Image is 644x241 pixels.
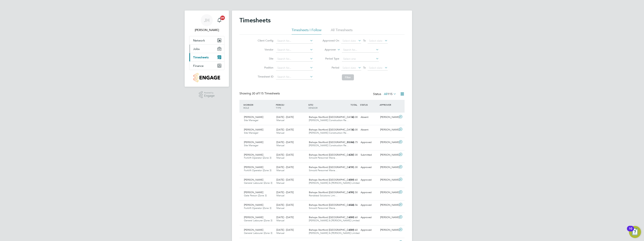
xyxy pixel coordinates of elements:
span: Randstad Solutions Limi… [309,194,338,197]
div: [PERSON_NAME] [379,139,398,145]
input: Search for... [276,47,313,53]
span: / [284,103,285,106]
span: [DATE] - [DATE] [276,141,294,144]
div: £849.60 [340,227,359,233]
label: Vendor [257,48,273,51]
span: Bishops Stortford ([GEOGRAPHIC_DATA]… [309,153,356,156]
input: Search for... [276,65,313,71]
span: Simcott Personnel Mana… [309,156,338,159]
span: [PERSON_NAME] [244,191,263,194]
div: [PERSON_NAME] [379,164,398,170]
span: General Labourer (Zone 3) [244,231,272,235]
div: Approved [359,189,379,196]
span: Manual [276,194,284,197]
div: PERIOD [275,101,307,111]
div: [PERSON_NAME] [379,189,398,196]
span: Bishops Stortford ([GEOGRAPHIC_DATA]… [309,128,356,131]
span: [DATE] - [DATE] [276,178,294,181]
span: Powered by [204,91,215,94]
span: Manual [276,156,284,159]
span: [PERSON_NAME] Construction Re… [309,119,349,122]
span: [PERSON_NAME] & [PERSON_NAME] Limited [309,181,360,185]
span: Select date [342,66,356,69]
div: [PERSON_NAME] [379,214,398,221]
a: JH[PERSON_NAME] [189,14,224,32]
div: [PERSON_NAME] [379,152,398,158]
label: Client Config [257,39,273,42]
span: Simcott Personnel Mana… [309,169,338,172]
span: [PERSON_NAME] Construction Re… [309,144,349,147]
div: £628.56 [340,202,359,208]
input: Select one [342,56,379,62]
span: Bishops Stortford ([GEOGRAPHIC_DATA]… [309,141,356,144]
span: VENDOR [308,106,317,109]
span: Manual [276,206,284,210]
div: Approved [359,214,379,221]
span: [PERSON_NAME] [244,166,263,169]
div: [PERSON_NAME] [379,114,398,120]
span: General Labourer (Zone 3) [244,219,272,222]
div: Submitted [359,152,379,158]
span: Manual [276,169,284,172]
span: Jake Harvey [189,28,224,32]
li: All Timesheets [331,28,353,35]
span: Jobs [193,47,200,51]
span: [PERSON_NAME] [244,216,263,219]
span: Forklift Operator (Zone 3) [244,206,271,210]
span: TYPE [276,106,281,109]
span: Bishops Stortford ([GEOGRAPHIC_DATA]… [309,166,356,169]
span: Bishops Stortford ([GEOGRAPHIC_DATA]… [309,203,356,206]
div: [PERSON_NAME] [379,227,398,233]
span: [PERSON_NAME] & [PERSON_NAME] Limited [309,219,360,222]
span: ROLE [243,106,249,109]
div: £0.00 [340,114,359,120]
input: Search for... [276,74,313,80]
label: All [384,92,396,96]
span: Gate Person (Zone 3) [244,194,267,197]
span: [DATE] - [DATE] [276,166,294,169]
span: [PERSON_NAME] [244,141,263,144]
span: Site Manager [244,144,258,147]
span: To [362,38,367,43]
img: countryside-properties-logo-retina.png [193,73,220,82]
span: 115 [387,92,393,96]
span: [DATE] - [DATE] [276,115,294,119]
label: Period Type [322,57,339,60]
nav: Main navigation [185,11,229,87]
span: / [253,103,254,106]
span: [PERSON_NAME] [244,178,263,181]
span: Simcott Personnel Mana… [309,206,338,210]
span: Site Manager [244,119,258,122]
span: Select date [369,66,382,69]
span: [DATE] - [DATE] [276,153,294,156]
label: Site [257,57,273,60]
div: STATUS [359,101,379,108]
button: Jobs [189,45,224,53]
span: Manual [276,231,284,235]
span: Finance [193,64,204,68]
span: [DATE] - [DATE] [276,203,294,206]
div: Approved [359,227,379,233]
button: Filter [342,74,354,80]
span: Select date [342,39,356,42]
span: [PERSON_NAME] Construction Re… [309,131,349,134]
span: To [362,65,367,70]
span: [PERSON_NAME] [244,228,263,231]
span: [DATE] - [DATE] [276,128,294,131]
div: APPROVER [379,101,398,108]
div: [PERSON_NAME] [379,127,398,133]
span: [DATE] - [DATE] [276,216,294,219]
div: [PERSON_NAME] [379,177,398,183]
span: Bishops Stortford ([GEOGRAPHIC_DATA]… [309,216,356,219]
span: 20 [220,16,225,20]
span: [DATE] - [DATE] [276,191,294,194]
button: Finance [189,62,224,70]
div: Approved [359,164,379,170]
div: Absent [359,114,379,120]
label: Approved On [322,39,339,42]
div: Approved [359,177,379,183]
label: Timesheet ID [257,75,273,78]
div: WORKER [242,101,275,111]
span: Timesheets [193,56,209,59]
div: Approved [359,202,379,208]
